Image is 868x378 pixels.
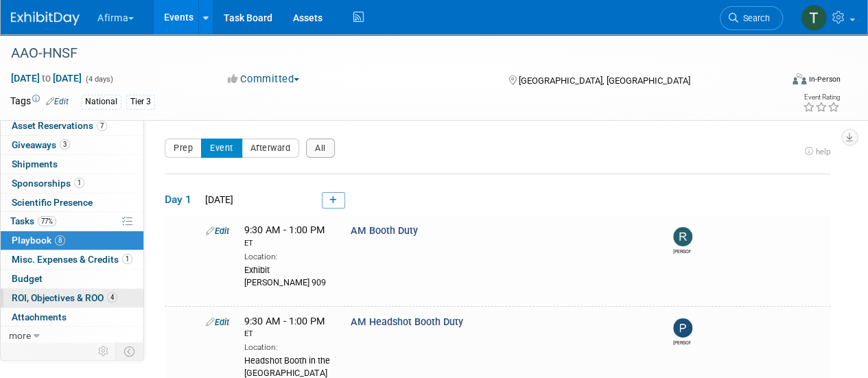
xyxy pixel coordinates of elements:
div: Event Rating [803,94,840,101]
span: ROI, Objectives & ROO [12,292,117,303]
img: Taylor Sebesta [801,5,827,31]
span: (4 days) [84,75,113,84]
span: 9:30 AM - 1:00 PM [244,224,330,248]
button: All [306,139,335,158]
span: 9:30 AM - 1:00 PM [244,316,330,340]
span: Playbook [12,235,65,246]
span: Budget [12,273,43,284]
a: more [1,327,143,345]
span: [DATE] [DATE] [10,72,82,84]
span: 8 [55,235,65,246]
div: Patrick Curren [673,338,690,346]
span: 4 [107,292,117,303]
span: [GEOGRAPHIC_DATA], [GEOGRAPHIC_DATA] [518,75,690,86]
span: AM Booth Duty [351,225,418,237]
a: Edit [206,317,229,327]
a: Attachments [1,308,143,327]
div: In-Person [808,74,841,84]
div: Exhibit [PERSON_NAME] 909 [244,263,330,289]
span: Scientific Presence [12,197,93,208]
span: 7 [97,121,107,131]
span: 1 [74,178,84,188]
span: Search [738,13,770,23]
a: Shipments [1,155,143,174]
a: Asset Reservations7 [1,117,143,135]
div: ET [244,329,330,340]
a: Scientific Presence [1,193,143,212]
button: Event [201,139,242,158]
a: Playbook8 [1,231,143,250]
span: Asset Reservations [12,120,107,131]
a: Edit [206,226,229,236]
div: Event Format [719,71,841,92]
img: ExhibitDay [11,12,80,25]
a: Edit [46,97,69,106]
a: Sponsorships1 [1,174,143,193]
span: AM Headshot Booth Duty [351,316,463,328]
span: Giveaways [12,139,70,150]
td: Toggle Event Tabs [116,342,144,360]
td: Tags [10,94,69,110]
a: Misc. Expenses & Credits1 [1,250,143,269]
span: 77% [38,216,56,226]
img: Format-Inperson.png [793,73,806,84]
img: Rhonda Eickhoff [673,227,692,246]
span: to [40,73,53,84]
div: ET [244,238,330,249]
div: Rhonda Eickhoff [673,246,690,255]
span: Sponsorships [12,178,84,189]
td: Personalize Event Tab Strip [92,342,116,360]
span: 1 [122,254,132,264]
span: Attachments [12,311,67,322]
div: Location: [244,249,330,263]
span: [DATE] [201,194,233,205]
div: Location: [244,340,330,353]
button: Afterward [242,139,300,158]
div: Tier 3 [126,95,155,109]
a: ROI, Objectives & ROO4 [1,289,143,307]
div: National [81,95,121,109]
a: Budget [1,270,143,288]
span: help [816,147,830,156]
a: Tasks77% [1,212,143,231]
div: AAO-HNSF [6,41,770,66]
a: Search [720,6,783,30]
button: Prep [165,139,202,158]
span: 3 [60,139,70,150]
button: Committed [223,72,305,86]
span: Tasks [10,215,56,226]
span: Shipments [12,158,58,169]
img: Patrick Curren [673,318,692,338]
span: Day 1 [165,192,199,207]
span: Misc. Expenses & Credits [12,254,132,265]
a: Giveaways3 [1,136,143,154]
span: more [9,330,31,341]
